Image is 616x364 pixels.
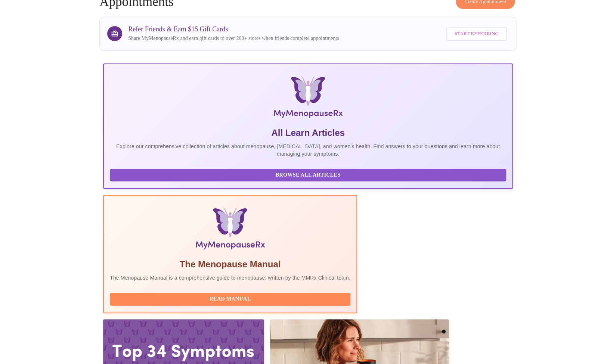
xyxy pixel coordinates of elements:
button: Read Manual [110,293,350,306]
p: Share MyMenopauseRx and earn gift cards to over 200+ stores when friends complete appointments [128,35,339,42]
img: Menopause Manual [148,208,312,252]
p: Explore our comprehensive collection of articles about menopause, [MEDICAL_DATA], and women's hea... [110,143,506,158]
img: MyMenopauseRx Logo [171,76,445,121]
h5: All Learn Articles [110,127,506,139]
span: Read Manual [117,295,343,304]
h3: Refer Friends & Earn $15 Gift Cards [128,25,339,33]
h5: The Menopause Manual [110,258,350,270]
button: Start Referring [446,27,507,41]
p: The Menopause Manual is a comprehensive guide to menopause, written by the MMRx Clinical team. [110,274,350,281]
a: Browse All Articles [110,171,508,178]
span: Browse All Articles [117,171,499,180]
a: Read Manual [110,295,352,302]
a: Start Referring [445,23,509,44]
button: Browse All Articles [110,169,506,182]
span: Start Referring [455,29,499,38]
